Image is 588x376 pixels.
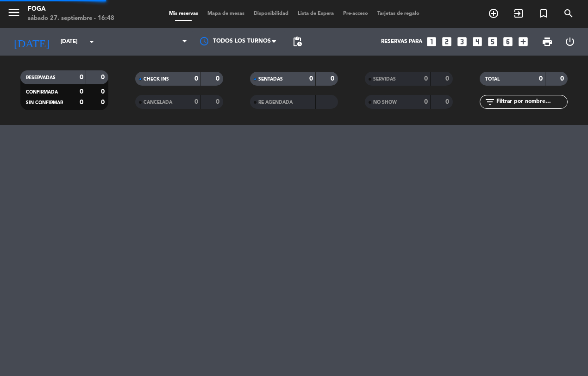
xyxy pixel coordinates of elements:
[484,96,495,107] i: filter_list
[194,99,198,105] strong: 0
[513,8,524,19] i: exit_to_app
[445,75,451,82] strong: 0
[485,77,500,81] span: TOTAL
[488,8,499,19] i: add_circle_outline
[517,36,529,48] i: add_box
[144,100,172,105] span: CANCELADA
[249,11,293,16] span: Disponibilidad
[26,90,58,94] span: CONFIRMADA
[373,100,397,105] span: NO SHOW
[7,6,21,19] i: menu
[144,77,169,81] span: CHECK INS
[28,5,114,14] div: FOGA
[539,75,543,82] strong: 0
[563,8,574,19] i: search
[203,11,249,16] span: Mapa de mesas
[564,36,575,47] i: power_settings_new
[425,36,438,48] i: looks_one
[101,99,106,106] strong: 0
[258,100,293,105] span: RE AGENDADA
[373,11,424,16] span: Tarjetas de regalo
[101,74,106,81] strong: 0
[101,88,106,95] strong: 0
[86,36,97,47] i: arrow_drop_down
[471,36,483,48] i: looks_4
[258,77,283,81] span: SENTADAS
[194,75,198,82] strong: 0
[424,75,428,82] strong: 0
[216,99,221,105] strong: 0
[216,75,221,82] strong: 0
[26,100,63,105] span: SIN CONFIRMAR
[7,6,21,23] button: menu
[80,99,83,106] strong: 0
[558,28,581,56] div: LOG OUT
[445,99,451,105] strong: 0
[441,36,453,48] i: looks_two
[560,75,566,82] strong: 0
[381,38,422,45] span: Reservas para
[495,97,567,107] input: Filtrar por nombre...
[292,36,303,47] span: pending_actions
[542,36,553,47] span: print
[164,11,203,16] span: Mis reservas
[331,75,336,82] strong: 0
[456,36,468,48] i: looks_3
[502,36,514,48] i: looks_6
[338,11,373,16] span: Pre-acceso
[424,99,428,105] strong: 0
[293,11,338,16] span: Lista de Espera
[309,75,313,82] strong: 0
[487,36,499,48] i: looks_5
[7,31,56,52] i: [DATE]
[28,14,114,23] div: sábado 27. septiembre - 16:48
[26,75,56,80] span: RESERVADAS
[538,8,549,19] i: turned_in_not
[373,77,396,81] span: SERVIDAS
[80,88,83,95] strong: 0
[80,74,83,81] strong: 0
